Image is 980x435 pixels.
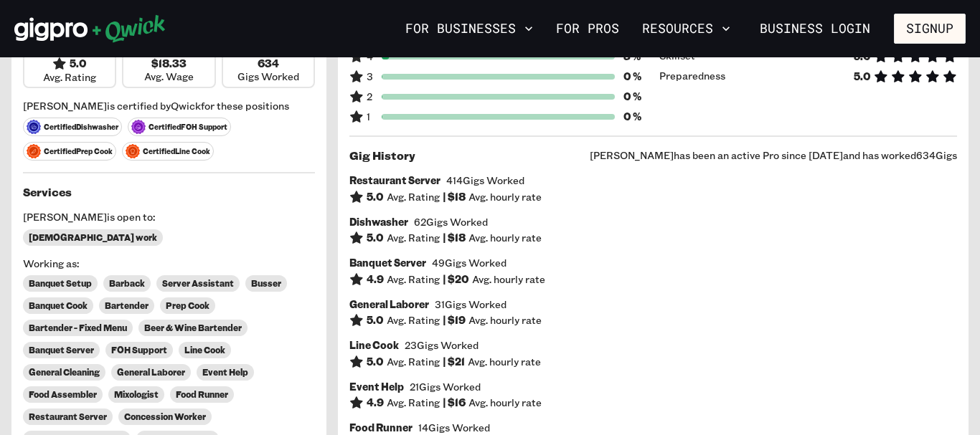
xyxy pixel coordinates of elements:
span: Certified Dishwasher [23,118,122,136]
h6: | $ 18 [443,231,466,244]
span: Avg. Rating [387,396,440,409]
h5: Services [23,185,315,199]
span: Food Assembler [29,389,97,400]
span: Avg. hourly rate [468,355,541,368]
h6: Line Cook [349,339,399,352]
button: Signup [894,14,966,44]
img: svg+xml;base64,PHN2ZyB3aWR0aD0iNjQiIGhlaWdodD0iNjQiIHZpZXdCb3g9IjAgMCA2NCA2NCIgZmlsbD0ibm9uZSIgeG... [27,144,41,158]
span: Busser [251,278,281,289]
span: Barback [109,278,145,289]
span: Concession Worker [124,411,206,422]
span: Avg. Rating [387,231,440,244]
h6: 5.0 [367,231,384,244]
span: 23 Gigs Worked [405,339,479,352]
h6: | $ 19 [443,314,466,327]
span: Certified FOH Support [128,118,231,136]
span: Mixologist [114,389,159,400]
span: 31 Gigs Worked [435,298,507,311]
h6: 3 % [623,50,648,63]
h6: 5.0 [367,191,384,204]
span: Avg. hourly rate [468,314,542,327]
button: For Businesses [400,16,539,41]
h6: 0 % [623,70,648,83]
h6: Food Runner [349,421,413,434]
span: [PERSON_NAME] has been an active Pro since [DATE] and has worked 634 Gigs [590,149,957,162]
span: Restaurant Server [29,411,107,422]
span: 2 [349,90,373,104]
span: Avg. hourly rate [468,191,542,204]
h6: 5.0 [367,314,384,327]
h6: Banquet Server [349,257,426,269]
span: Certified Prep Cook [23,142,116,161]
span: 62 Gigs Worked [414,216,488,229]
span: Event Help [202,367,248,378]
a: Business Login [748,14,882,44]
img: svg+xml;base64,PHN2ZyB3aWR0aD0iNjQiIGhlaWdodD0iNjQiIHZpZXdCb3g9IjAgMCA2NCA2NCIgZmlsbD0ibm9uZSIgeG... [126,144,140,158]
span: 14 Gigs Worked [418,421,490,434]
a: For Pros [550,16,625,41]
h6: 0 % [623,90,648,103]
span: Bartender - Fixed Menu [29,322,127,333]
span: 1 [349,110,373,124]
h6: | $ 21 [443,355,465,368]
img: svg+xml;base64,PHN2ZyB3aWR0aD0iNjQiIGhlaWdodD0iNjQiIHZpZXdCb3g9IjAgMCA2NCA2NCIgZmlsbD0ibm9uZSIgeG... [27,120,41,134]
span: General Cleaning [29,367,100,378]
h6: | $ 18 [443,191,466,204]
span: Avg. hourly rate [472,273,545,286]
span: Avg. Rating [387,355,440,368]
span: Avg. Rating [387,314,440,327]
h6: 0 % [623,110,648,123]
h6: 5.0 [854,70,871,83]
h6: Restaurant Server [349,174,440,187]
span: Banquet Server [29,345,94,355]
span: 3 [349,70,373,84]
span: Beer & Wine Bartender [144,322,242,333]
h6: 5.0 [367,355,384,368]
span: Working as: [23,257,315,270]
h6: | $ 20 [443,273,469,286]
span: [DEMOGRAPHIC_DATA] work [29,232,157,243]
span: Line Cook [184,345,225,355]
button: Resources [636,16,736,41]
span: 49 Gigs Worked [432,257,507,269]
h6: 5.0 [854,50,871,63]
h6: $18.33 [151,57,187,70]
span: 414 Gigs Worked [446,174,524,187]
span: Bartender [105,300,149,311]
span: Certified Line Cook [122,142,214,161]
h5: Gig History [349,148,415,163]
span: Avg. Rating [387,273,440,286]
span: FOH Support [111,345,167,355]
span: Preparedness [659,70,725,84]
span: Banquet Setup [29,278,92,289]
span: [PERSON_NAME] is open to: [23,211,315,224]
span: Prep Cook [166,300,209,311]
div: 5.0 [52,57,87,71]
span: Avg. Rating [387,191,440,204]
h6: 4.9 [367,273,384,286]
h6: Event Help [349,381,404,393]
span: Avg. Wage [144,70,194,83]
span: Server Assistant [162,278,234,289]
span: 21 Gigs Worked [410,381,481,393]
span: Avg. Rating [43,71,96,84]
span: Avg. hourly rate [468,231,542,244]
h6: | $ 16 [443,396,466,409]
h6: 634 [258,57,279,70]
span: Avg. hourly rate [468,396,542,409]
span: Food Runner [176,389,228,400]
span: [PERSON_NAME] is certified by Qwick for these positions [23,100,315,113]
span: General Laborer [117,367,185,378]
span: Gigs Worked [237,70,299,83]
h6: 4.9 [367,396,384,409]
span: Banquet Cook [29,300,88,311]
h6: General Laborer [349,298,429,311]
h6: Dishwasher [349,216,408,229]
img: svg+xml;base64,PHN2ZyB3aWR0aD0iNjQiIGhlaWdodD0iNjQiIHZpZXdCb3g9IjAgMCA2NCA2NCIgZmlsbD0ibm9uZSIgeG... [131,120,146,134]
